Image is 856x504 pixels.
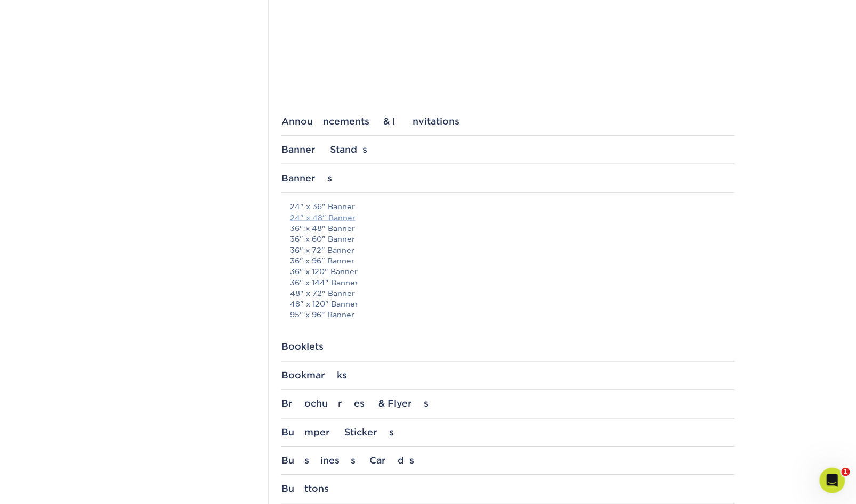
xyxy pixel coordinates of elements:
a: 48" x 120" Banner [290,300,358,309]
div: Business Cards [281,456,735,466]
span: 1 [842,468,850,476]
a: 36" x 144" Banner [290,278,358,287]
div: Announcements & Invitations [281,116,735,127]
div: Banners [281,173,735,184]
iframe: Intercom live chat [820,468,845,493]
div: Banner Stands [281,144,735,155]
a: 24" x 36" Banner [290,202,355,211]
a: 48" x 72" Banner [290,289,355,298]
div: Bumper Stickers [281,427,735,438]
a: 95" x 96" Banner [290,311,354,319]
a: 36" x 60" Banner [290,235,355,243]
a: 36" x 48" Banner [290,224,355,233]
div: Bookmarks [281,370,735,381]
div: Buttons [281,484,735,494]
a: 36" x 96" Banner [290,257,354,265]
a: 36" x 120" Banner [290,267,358,276]
a: 24" x 48" Banner [290,213,356,222]
div: Booklets [281,342,735,352]
a: 36" x 72" Banner [290,246,354,254]
div: Brochures & Flyers [281,399,735,409]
